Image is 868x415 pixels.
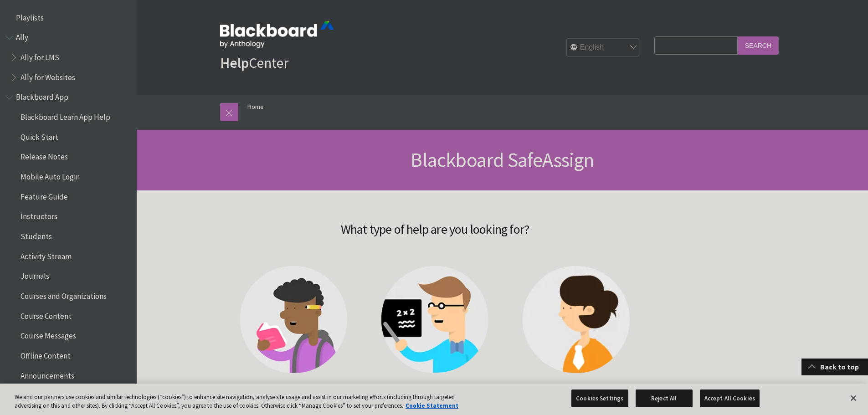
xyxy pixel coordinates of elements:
[21,288,107,301] span: Courses and Organizations
[523,266,630,373] img: Administrator help
[240,266,347,373] img: Student help
[220,54,249,72] strong: Help
[21,269,49,281] span: Journals
[5,30,131,85] nav: Book outline for Anthology Ally Help
[21,109,110,122] span: Blackboard Learn App Help
[381,266,488,373] img: Instructor help
[15,393,478,410] div: We and our partners use cookies and similar technologies (“cookies”) to enhance site navigation, ...
[374,266,497,394] a: Instructor help Instructor
[16,30,28,42] span: Ally
[843,388,863,408] button: Close
[232,266,355,394] a: Student help Student
[16,10,44,22] span: Playlists
[153,209,718,239] h2: What type of help are you looking for?
[571,389,628,408] button: Cookies Settings
[21,328,76,341] span: Course Messages
[801,359,868,375] a: Back to top
[21,308,72,321] span: Course Content
[16,90,68,102] span: Blackboard App
[738,36,779,54] input: Search
[21,149,68,162] span: Release Notes
[21,50,59,62] span: Ally for LMS
[406,402,458,410] a: More information about your privacy, opens in a new tab
[567,39,640,57] select: Site Language Selector
[21,229,52,241] span: Students
[21,209,57,221] span: Instructors
[220,54,288,72] a: HelpCenter
[700,389,760,408] button: Accept All Cookies
[21,129,58,142] span: Quick Start
[21,169,80,181] span: Mobile Auto Login
[220,21,334,48] img: Blackboard by Anthology
[21,189,68,201] span: Feature Guide
[21,249,72,261] span: Activity Stream
[411,147,594,172] span: Blackboard SafeAssign
[21,70,75,82] span: Ally for Websites
[247,101,264,113] a: Home
[636,389,693,408] button: Reject All
[21,368,74,380] span: Announcements
[21,348,71,360] span: Offline Content
[5,10,131,26] nav: Book outline for Playlists
[515,266,638,394] a: Administrator help Administrator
